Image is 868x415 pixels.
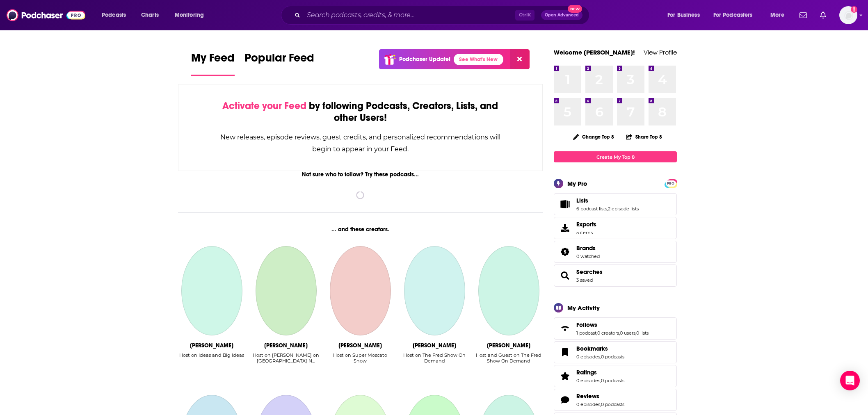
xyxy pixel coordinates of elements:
[576,330,596,336] a: 1 podcast
[545,13,579,17] span: Open Advanced
[102,9,126,21] span: Podcasts
[851,6,857,13] svg: Add a profile image
[330,246,391,335] a: Vincent Moscato
[644,48,677,56] a: View Profile
[576,221,596,228] span: Exports
[557,198,573,210] a: Lists
[289,6,597,25] div: Search podcasts, credits, & more...
[487,342,530,349] div: Tanner Adell
[554,151,677,162] a: Create My Top 8
[557,370,573,382] a: Ratings
[576,253,600,259] a: 0 watched
[576,244,596,252] span: Brands
[840,371,860,390] div: Open Intercom Messenger
[179,352,244,370] div: Host on Ideas and Big Ideas
[252,352,320,364] div: Host on [PERSON_NAME] on [GEOGRAPHIC_DATA] N…
[401,352,468,370] div: Host on The Fred Show On Demand
[817,8,829,22] a: Show notifications dropdown
[635,330,636,336] span: ,
[191,51,235,70] span: My Feed
[597,330,619,336] a: 0 creators
[219,131,501,155] div: New releases, episode reviews, guest credits, and personalized recommendations will begin to appe...
[554,241,677,263] span: Brands
[454,54,503,65] a: See What's New
[554,365,677,387] span: Ratings
[667,9,700,21] span: For Business
[839,6,857,24] span: Logged in as samanthawu
[619,330,620,336] span: ,
[404,246,465,335] a: Jason Brown
[557,270,573,281] a: Searches
[666,180,676,187] span: PRO
[636,330,649,336] a: 0 lists
[596,330,597,336] span: ,
[600,378,601,383] span: ,
[557,222,573,234] span: Exports
[478,246,539,335] a: Tanner Adell
[576,197,588,204] span: Lists
[576,277,593,283] a: 3 saved
[252,352,320,370] div: Host on Jon Justice on Twin Cities N…
[576,230,596,235] span: 5 items
[554,217,677,239] a: Exports
[576,321,649,328] a: Follows
[475,352,543,370] div: Host and Guest on The Fred Show On Demand
[576,369,624,376] a: Ratings
[576,321,597,328] span: Follows
[175,9,204,21] span: Monitoring
[327,352,394,364] div: Host on Super Moscato Show
[576,197,639,204] a: Lists
[600,401,601,407] span: ,
[219,100,501,124] div: by following Podcasts, Creators, Lists, and other Users!
[256,246,316,335] a: Jon Justice
[399,56,450,63] p: Podchaser Update!
[576,378,600,383] a: 0 episodes
[475,352,543,364] div: Host and Guest on The Fred Show On Demand
[576,345,624,352] a: Bookmarks
[567,180,587,187] div: My Pro
[169,9,215,22] button: open menu
[338,342,382,349] div: Vincent Moscato
[244,51,314,76] a: Popular Feed
[796,8,810,22] a: Show notifications dropdown
[515,10,535,21] span: Ctrl K
[568,132,619,142] button: Change Top 8
[401,352,468,364] div: Host on The Fred Show On Demand
[554,317,677,340] span: Follows
[600,354,601,360] span: ,
[666,180,676,186] a: PRO
[264,342,308,349] div: Jon Justice
[576,354,600,360] a: 0 episodes
[576,401,600,407] a: 0 episodes
[770,9,784,21] span: More
[554,341,677,363] span: Bookmarks
[554,265,677,287] span: Searches
[190,342,233,349] div: Nahlah Ayed
[708,9,765,22] button: open menu
[141,9,159,21] span: Charts
[557,323,573,334] a: Follows
[557,347,573,358] a: Bookmarks
[178,226,543,233] div: ... and these creators.
[608,206,639,212] a: 2 episode lists
[576,392,624,400] a: Reviews
[839,6,857,24] img: User Profile
[576,369,597,376] span: Ratings
[620,330,635,336] a: 0 users
[576,345,608,352] span: Bookmarks
[7,7,85,23] img: Podchaser - Follow, Share and Rate Podcasts
[557,246,573,258] a: Brands
[601,354,624,360] a: 0 podcasts
[181,246,242,335] a: Nahlah Ayed
[554,48,635,56] a: Welcome [PERSON_NAME]!
[179,352,244,358] div: Host on Ideas and Big Ideas
[327,352,394,370] div: Host on Super Moscato Show
[554,193,677,215] span: Lists
[662,9,710,22] button: open menu
[222,100,306,112] span: Activate your Feed
[568,5,582,13] span: New
[576,268,603,276] a: Searches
